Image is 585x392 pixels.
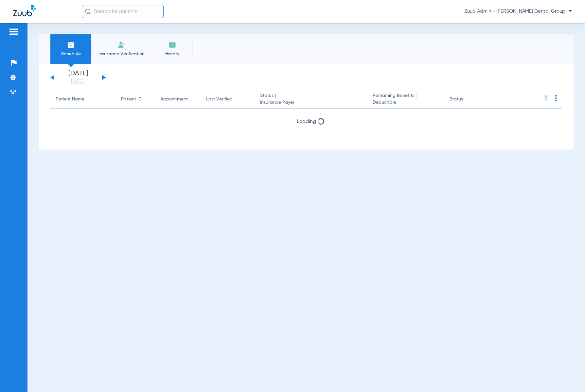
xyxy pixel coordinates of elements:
[555,95,557,101] img: group-dot-blue.svg
[56,96,84,103] div: Patient Name
[373,99,439,106] span: Deductible
[56,96,111,103] div: Patient Name
[59,78,98,85] a: [DATE]
[121,96,142,103] div: Patient ID
[260,99,362,106] span: Insurance Payer
[367,90,444,109] th: Remaining Benefits |
[85,9,91,14] img: Search Icon
[444,90,488,109] th: Status
[206,96,250,103] div: Last Verified
[67,41,75,49] img: Schedule
[121,96,150,103] div: Patient ID
[168,41,176,49] img: History
[96,51,147,57] span: Insurance Verification
[13,5,36,16] img: Zuub Logo
[160,96,196,103] div: Appointment
[118,41,126,49] img: Manual Insurance Verification
[465,8,572,15] span: Zuub Admin - [PERSON_NAME] Dental Group
[9,28,19,36] img: hamburger-icon
[55,51,86,57] span: Schedule
[543,95,549,101] img: filter.svg
[59,70,98,85] li: [DATE]
[160,96,188,103] div: Appointment
[255,90,367,109] th: Status |
[82,5,164,18] input: Search for patients
[206,96,233,103] div: Last Verified
[297,119,316,124] span: Loading
[157,51,188,57] span: History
